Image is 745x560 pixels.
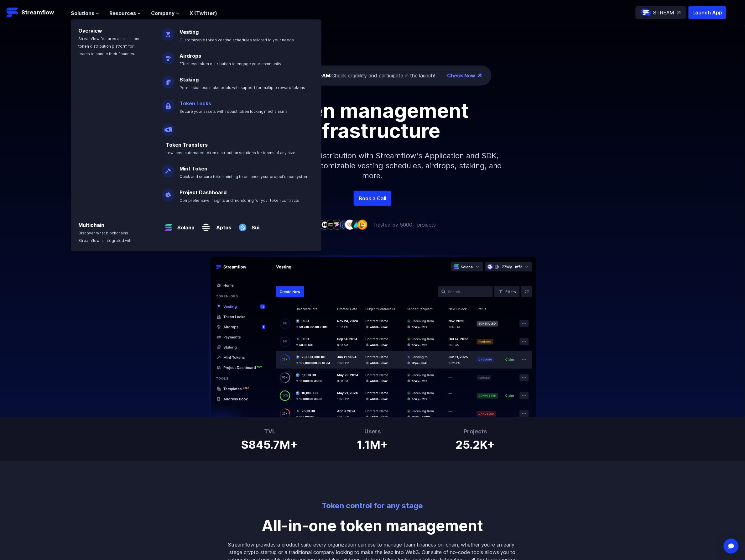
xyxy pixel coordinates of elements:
[447,72,475,79] a: Check Now
[6,6,65,19] a: Streamflow
[166,142,208,148] a: Token Transfers
[641,8,651,18] img: streamflow-logo-circle.png
[180,165,207,172] a: Mint Token
[78,231,133,243] span: Discover what blockchains Streamflow is integrated with
[200,216,212,234] img: Aptos
[357,427,388,436] h3: Users
[180,189,227,196] a: Project Dashboard
[180,100,211,107] a: Token Locks
[351,220,361,229] img: company-8
[227,519,518,534] p: All-in-one token management
[162,47,175,65] img: Airdrops
[162,71,175,88] img: Staking
[180,109,288,114] span: Secure your assets with robust token locking mechanisms
[162,95,175,112] img: Token Locks
[242,427,298,436] h3: TVL
[190,10,217,16] a: X (Twitter)
[227,501,518,511] p: Token control for any stage
[162,184,175,201] img: Project Dashboard
[78,36,141,56] span: Streamflow features an all-in-one token distribution platform for teams to handle their finances.
[249,219,259,231] a: Sui
[357,220,367,229] img: company-9
[724,539,739,554] div: Open Intercom Messenger
[109,9,136,17] span: Resources
[238,141,507,191] p: Simplify your token distribution with Streamflow's Application and SDK, offering access to custom...
[78,28,102,34] a: Overview
[180,198,300,203] span: Comprehensive insights and monitoring for your token contracts
[180,29,199,35] a: Vesting
[172,255,573,417] img: Hero Image
[162,23,175,41] img: Vesting
[175,219,195,231] a: Solana
[320,220,330,229] img: company-3
[242,436,298,451] h1: $845.7M+
[276,72,435,79] div: Check eligibility and participate in the launch!
[21,8,54,17] p: Streamflow
[326,220,336,229] img: company-4
[373,221,436,228] p: Trusted by 5000+ projects
[151,9,175,17] span: Company
[71,9,99,17] button: Solutions
[456,436,495,451] h1: 25.2K+
[162,118,175,136] img: Payroll
[162,216,175,234] img: Solana
[236,216,249,234] img: Sui
[478,74,482,77] img: top-right-arrow.png
[109,9,141,17] button: Resources
[6,6,19,19] img: Streamflow Logo
[180,85,305,90] span: Permissionless stake pools with support for multiple reward tokens
[180,76,199,83] a: Staking
[636,6,686,19] a: STREAM
[345,220,355,229] img: company-7
[357,436,388,451] h1: 1.1M+
[354,191,391,206] a: Book a Call
[180,53,201,59] a: Airdrops
[180,38,294,42] span: Customizable token vesting schedules tailored to your needs
[71,9,94,17] span: Solutions
[456,427,495,436] h3: Projects
[180,61,282,66] span: Effortless token distribution to engage your community
[78,222,104,228] a: Multichain
[654,9,675,16] p: STREAM
[162,160,175,177] img: Mint Token
[689,6,726,19] button: Launch App
[180,174,309,179] span: Quick and secure token minting to enhance your project's ecosystem
[166,150,296,155] span: Low-cost automated token distribution solutions for teams of any size
[232,101,513,141] h1: Token management infrastructure
[339,220,349,229] img: company-6
[677,11,681,14] img: top-right-arrow.svg
[151,9,180,17] button: Company
[212,219,231,231] a: Aptos
[332,220,342,229] img: company-5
